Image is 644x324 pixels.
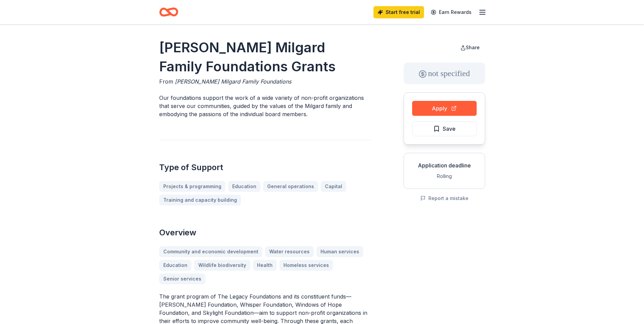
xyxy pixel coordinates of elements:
div: Application deadline [409,161,479,169]
button: Report a mistake [420,194,468,202]
button: Apply [412,101,477,116]
div: Rolling [409,172,479,180]
p: Our foundations support the work of a wide variety of non-profit organizations that serve our com... [159,94,371,118]
h2: Type of Support [159,162,371,173]
span: Share [466,44,480,50]
h1: [PERSON_NAME] Milgard Family Foundations Grants [159,38,371,76]
a: Home [159,4,178,20]
div: not specified [404,62,485,84]
span: [PERSON_NAME] Milgard Family Foundations [175,78,291,85]
div: From [159,77,371,86]
button: Save [412,121,477,136]
span: Save [443,124,456,133]
button: Share [455,41,485,54]
a: Start free trial [373,6,424,18]
h2: Overview [159,227,371,238]
a: Earn Rewards [427,6,476,18]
